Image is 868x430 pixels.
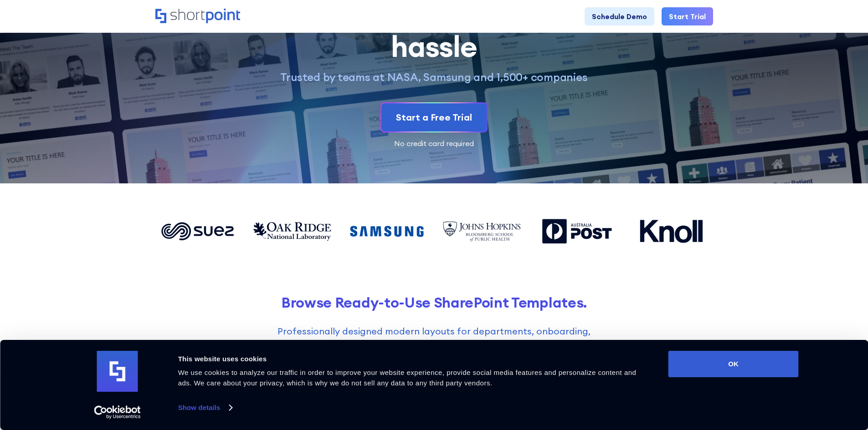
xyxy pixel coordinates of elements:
a: Usercentrics Cookiebot - opens in a new window [77,405,157,419]
iframe: Chat Widget [704,324,868,430]
a: Start a Free Trial [381,103,487,132]
p: Trusted by teams at NASA, Samsung and 1,500+ companies [221,70,647,84]
span: We use cookies to analyze our traffic in order to improve your website experience, provide social... [178,369,637,387]
img: logo [97,351,138,392]
a: Start Trial [662,7,713,25]
div: No credit card required [155,140,713,147]
div: Start a Free Trial [396,111,472,124]
h2: Browse Ready-to-Use SharePoint Templates. [155,294,713,311]
button: OK [668,351,799,377]
a: Show details [178,401,232,415]
p: Professionally designed modern layouts for departments, onboarding, homepages, brand hubs, and more. [255,324,613,352]
div: This website uses cookies [178,354,648,364]
a: Schedule Demo [585,7,654,25]
a: Home [155,9,240,24]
